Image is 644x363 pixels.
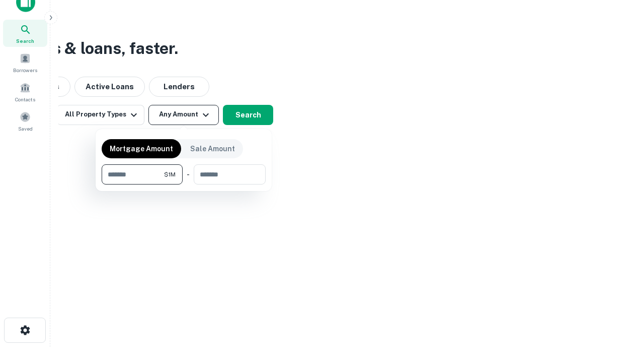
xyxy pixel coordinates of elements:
[594,282,644,331] iframe: Chat Widget
[190,143,235,154] p: Sale Amount
[164,170,176,179] span: $1M
[110,143,173,154] p: Mortgage Amount
[187,164,190,185] div: -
